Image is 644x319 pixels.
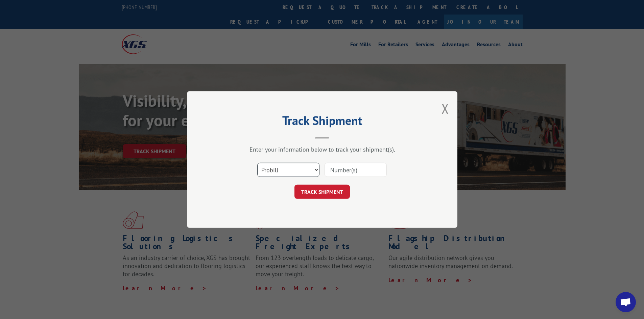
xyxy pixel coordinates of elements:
[442,100,449,117] button: Close modal
[325,163,387,177] input: Number(s)
[294,185,350,199] button: TRACK SHIPMENT
[616,292,636,312] a: Open chat
[221,116,424,129] h2: Track Shipment
[221,145,424,153] div: Enter your information below to track your shipment(s).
